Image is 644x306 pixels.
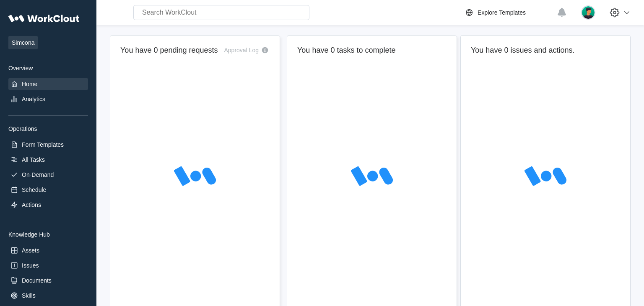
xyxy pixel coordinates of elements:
div: Actions [22,201,41,208]
a: Home [8,78,88,90]
div: Analytics [22,96,45,102]
div: Form Templates [22,141,64,148]
div: Approval Log [224,47,259,54]
a: All Tasks [8,154,88,166]
img: user.png [581,5,595,20]
div: On-Demand [22,171,54,178]
a: Explore Templates [464,8,553,18]
div: Knowledge Hub [8,231,88,238]
span: Simcona [8,36,38,49]
div: Explore Templates [478,9,526,16]
a: Issues [8,260,88,271]
div: All Tasks [22,156,45,163]
div: Documents [22,277,52,284]
a: Assets [8,245,88,256]
div: Issues [22,262,39,269]
div: Schedule [22,186,46,193]
h2: You have 0 pending requests [120,46,218,55]
h2: You have 0 issues and actions. [471,46,620,55]
a: Skills [8,290,88,301]
div: Overview [8,65,88,71]
a: Analytics [8,93,88,105]
h2: You have 0 tasks to complete [297,46,447,55]
a: On-Demand [8,169,88,181]
div: Home [22,81,37,87]
a: Form Templates [8,139,88,150]
input: Search WorkClout [133,5,309,20]
div: Assets [22,247,39,254]
a: Actions [8,199,88,211]
a: Schedule [8,184,88,196]
div: Operations [8,125,88,132]
a: Documents [8,275,88,286]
